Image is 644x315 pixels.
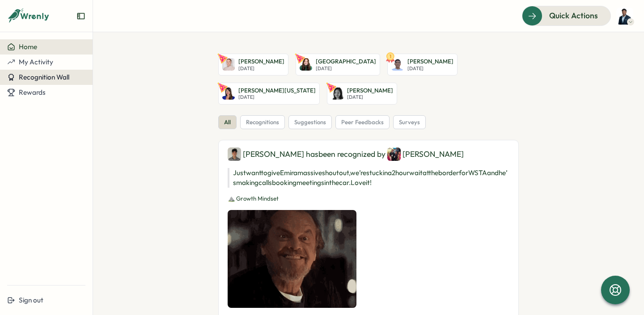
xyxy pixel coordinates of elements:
[347,87,393,95] p: [PERSON_NAME]
[228,210,356,308] img: Recognition Image
[331,87,343,100] img: Lynda Chau
[218,54,288,76] a: Kristoffer Hansen[PERSON_NAME][DATE]
[238,58,284,66] p: [PERSON_NAME]
[407,58,453,66] p: [PERSON_NAME]
[19,73,69,81] span: Recognition Wall
[391,58,404,71] img: Adrian Pidor
[387,54,458,76] a: 1Adrian Pidor[PERSON_NAME][DATE]
[549,10,598,21] span: Quick Actions
[316,58,376,66] p: [GEOGRAPHIC_DATA]
[387,147,464,161] div: [PERSON_NAME]
[341,118,384,126] span: peer feedbacks
[522,6,611,25] button: Quick Actions
[19,58,53,66] span: My Activity
[407,66,453,71] p: [DATE]
[616,8,633,25] img: Josh Bethel
[218,83,320,105] a: Monica Montana[PERSON_NAME][US_STATE][DATE]
[76,12,85,21] button: Expand sidebar
[390,53,391,59] text: 1
[316,66,376,71] p: [DATE]
[19,296,43,304] span: Sign out
[228,168,509,188] p: Just want to give Emir a massive shout out, we’re stuck in a 2 hour wait at the border for WSTA a...
[238,66,284,71] p: [DATE]
[19,42,37,51] span: Home
[228,195,509,203] p: ⛰️ Growth Mindset
[228,147,509,161] div: [PERSON_NAME] has been recognized by
[294,118,326,126] span: suggestions
[399,118,420,126] span: surveys
[222,87,235,100] img: Monica Montana
[246,118,279,126] span: recognitions
[296,54,380,76] a: Dallas[GEOGRAPHIC_DATA][DATE]
[300,58,312,71] img: Dallas
[347,94,393,100] p: [DATE]
[222,58,235,71] img: Kristoffer Hansen
[238,87,316,95] p: [PERSON_NAME][US_STATE]
[224,118,231,126] span: all
[228,147,241,161] img: Emir Nukovic
[19,88,46,97] span: Rewards
[327,83,397,105] a: Lynda Chau[PERSON_NAME][DATE]
[387,147,401,161] img: Mitch Mingay
[238,94,316,100] p: [DATE]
